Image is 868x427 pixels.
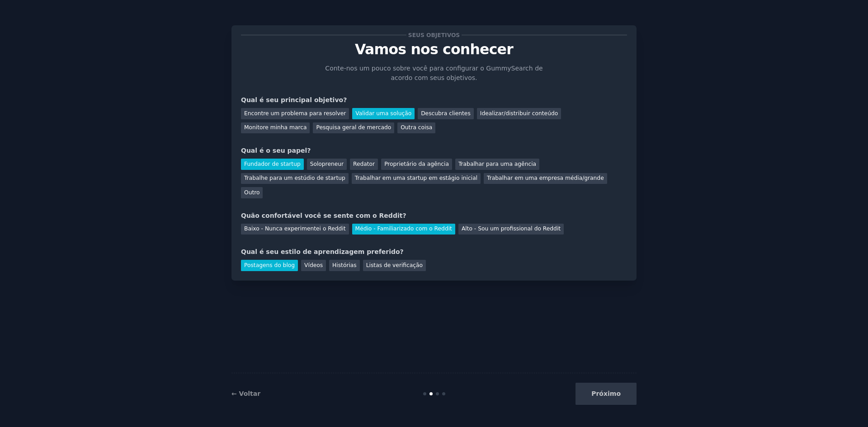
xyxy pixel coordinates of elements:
font: Seus objetivos [408,32,460,38]
a: ← Voltar [231,390,260,397]
font: Redator [353,161,375,167]
font: Conte-nos um pouco sobre você para configurar o GummySearch de acordo com seus objetivos. [325,65,542,81]
font: Outra coisa [401,124,432,131]
font: Vamos nos conhecer [355,41,513,57]
font: Trabalhar em uma startup em estágio inicial [355,175,477,181]
font: Encontre um problema para resolver [244,110,346,117]
font: Proprietário da agência [384,161,449,167]
font: Baixo - Nunca experimentei o Reddit [244,225,346,232]
font: Qual é seu estilo de aprendizagem preferido? [241,248,404,255]
font: Histórias [332,262,357,268]
font: Médio - Familiarizado com o Reddit [355,225,452,232]
font: Vídeos [304,262,323,268]
font: Outro [244,189,259,196]
font: Postagens do blog [244,262,295,268]
font: Quão confortável você se sente com o Reddit? [241,212,406,219]
font: Trabalhe para um estúdio de startup [244,175,345,181]
font: Qual é o seu papel? [241,147,311,154]
font: Solopreneur [310,161,344,167]
font: Idealizar/distribuir conteúdo [480,110,558,117]
font: Validar uma solução [355,110,411,117]
font: Fundador de startup [244,161,301,167]
font: Qual é seu principal objetivo? [241,96,347,103]
font: Pesquisa geral de mercado [316,124,391,131]
font: Alto - Sou um profissional do Reddit [462,225,561,232]
font: Trabalhar em uma empresa média/grande [487,175,604,181]
font: Descubra clientes [421,110,471,117]
font: Listas de verificação [366,262,423,268]
font: Monitore minha marca [244,124,307,131]
font: Trabalhar para uma agência [458,161,536,167]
